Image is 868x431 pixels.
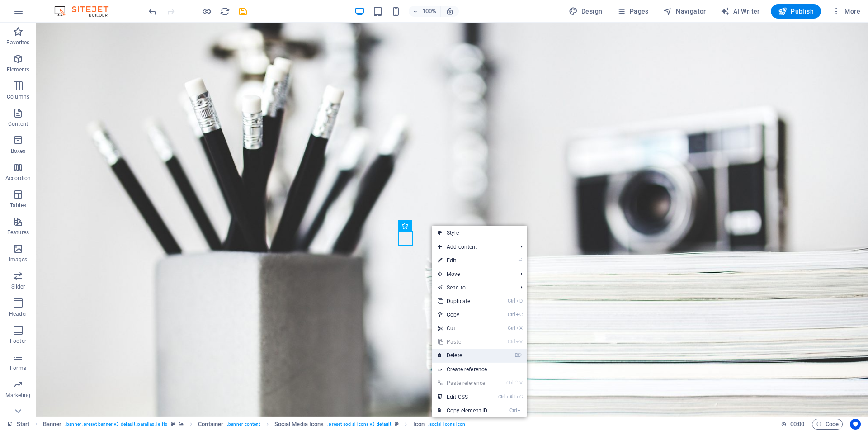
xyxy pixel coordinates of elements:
[237,6,248,17] button: save
[201,6,212,17] button: Click here to leave preview mode and continue editing
[147,6,158,17] button: undo
[432,363,527,376] a: Create reference
[515,352,522,358] i: ⌦
[227,419,260,430] span: . banner-content
[565,4,606,19] button: Design
[432,349,493,362] a: ⌦Delete
[7,419,30,430] a: Click to cancel selection. Double-click to open Pages
[816,419,839,430] span: Code
[660,4,710,19] button: Navigator
[238,6,248,17] i: Save (Ctrl+S)
[721,7,760,16] span: AI Writer
[428,419,466,430] span: . social-icons-icon
[9,310,27,317] p: Header
[52,6,120,17] img: Editor Logo
[432,254,493,267] a: ⏎Edit
[6,39,29,46] p: Favorites
[432,267,513,281] span: Move
[509,407,517,413] i: Ctrl
[7,229,29,236] p: Features
[274,419,324,430] span: Click to select. Double-click to edit
[147,6,158,17] i: Undo: Edit headline (Ctrl+Z)
[9,256,28,263] p: Images
[5,392,30,399] p: Marketing
[446,7,454,15] i: On resize automatically adjust zoom level to fit chosen device.
[613,4,652,19] button: Pages
[10,365,26,372] p: Forms
[506,394,515,400] i: Alt
[506,380,514,386] i: Ctrl
[778,7,814,16] span: Publish
[11,283,25,290] p: Slider
[432,335,493,349] a: CtrlVPaste
[617,7,648,16] span: Pages
[828,4,864,19] button: More
[516,339,522,345] i: V
[7,93,29,100] p: Columns
[516,298,522,304] i: D
[432,281,513,294] a: Send to
[790,419,804,430] span: 00 00
[569,7,603,16] span: Design
[432,240,513,254] span: Add content
[198,419,223,430] span: Click to select. Double-click to edit
[422,6,437,17] h6: 100%
[432,322,493,335] a: CtrlXCut
[508,325,515,331] i: Ctrl
[518,407,522,413] i: I
[498,394,505,400] i: Ctrl
[7,66,30,73] p: Elements
[565,4,606,19] div: Design (Ctrl+Alt+Y)
[832,7,860,16] span: More
[11,147,26,155] p: Boxes
[519,380,522,386] i: V
[10,202,26,209] p: Tables
[432,390,493,404] a: CtrlAltCEdit CSS
[432,294,493,308] a: CtrlDDuplicate
[179,422,184,426] i: This element contains a background
[514,380,519,386] i: ⇧
[220,6,230,17] i: Reload page
[219,6,230,17] button: reload
[327,419,391,430] span: . preset-social-icons-v3-default
[797,421,798,427] span: :
[432,226,527,240] a: Style
[432,376,493,390] a: Ctrl⇧VPaste reference
[516,325,522,331] i: X
[850,419,861,430] button: Usercentrics
[43,419,466,430] nav: breadcrumb
[171,422,175,426] i: This element is a customizable preset
[395,422,399,426] i: This element is a customizable preset
[8,120,28,128] p: Content
[518,257,522,263] i: ⏎
[508,312,515,317] i: Ctrl
[717,4,764,19] button: AI Writer
[432,308,493,322] a: CtrlCCopy
[663,7,706,16] span: Navigator
[5,175,31,182] p: Accordion
[409,6,441,17] button: 100%
[43,419,62,430] span: Click to select. Double-click to edit
[413,419,425,430] span: Click to select. Double-click to edit
[516,312,522,317] i: C
[10,337,26,345] p: Footer
[508,339,515,345] i: Ctrl
[508,298,515,304] i: Ctrl
[781,419,805,430] h6: Session time
[771,4,821,19] button: Publish
[516,394,522,400] i: C
[812,419,843,430] button: Code
[432,404,493,417] a: CtrlICopy element ID
[65,419,167,430] span: . banner .preset-banner-v3-default .parallax .ie-fix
